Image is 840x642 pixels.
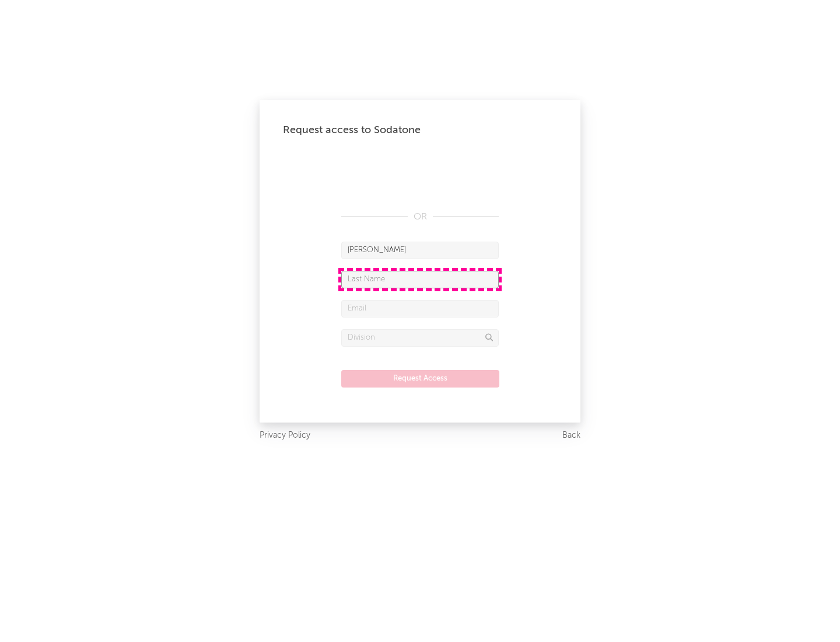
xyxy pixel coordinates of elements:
button: Request Access [341,370,499,388]
input: Division [341,329,499,347]
input: Email [341,300,499,317]
input: First Name [341,242,499,259]
div: Request access to Sodatone [283,123,557,137]
input: Last Name [341,271,499,288]
a: Back [562,428,580,443]
a: Privacy Policy [260,428,310,443]
div: OR [341,210,499,224]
